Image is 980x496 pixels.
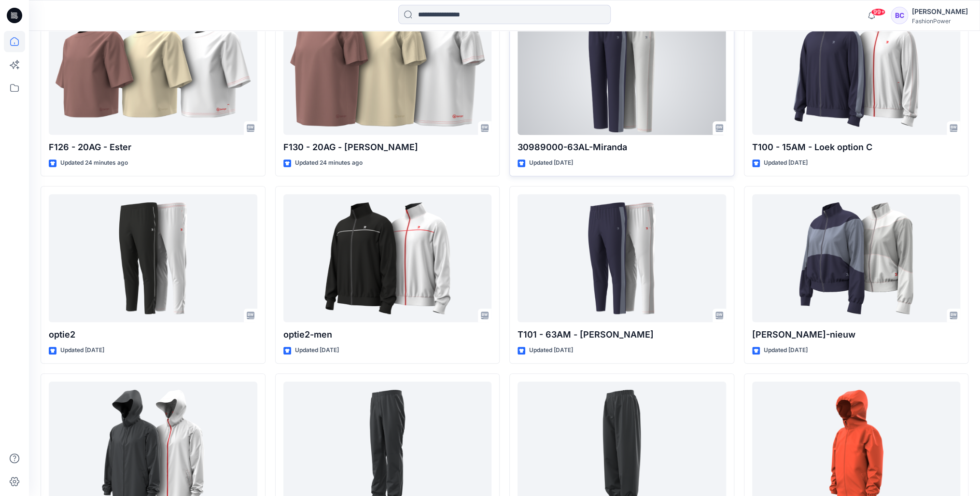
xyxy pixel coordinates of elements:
p: F130 - 20AG - [PERSON_NAME] [283,141,492,154]
a: optie2 [49,194,257,322]
p: Updated [DATE] [529,345,573,355]
a: T100 - 15AM - Loek option C [752,7,961,135]
a: F126 - 20AG - Ester [49,7,257,135]
p: [PERSON_NAME]-nieuw [752,328,961,341]
p: Updated [DATE] [529,158,573,168]
p: Updated [DATE] [60,345,104,355]
a: optie2-men [283,194,492,322]
p: Updated [DATE] [764,158,808,168]
p: Updated 24 minutes ago [60,158,128,168]
a: F130 - 20AG - Elena [283,7,492,135]
div: BC [891,7,908,24]
div: [PERSON_NAME] [912,6,968,17]
div: FashionPower [912,17,968,25]
p: F126 - 20AG - Ester [49,141,257,154]
p: T101 - 63AM - [PERSON_NAME] [518,328,726,341]
p: T100 - 15AM - Loek option C [752,141,961,154]
p: optie2-men [283,328,492,341]
a: 30989000-63AL-Miranda [518,7,726,135]
p: Updated [DATE] [764,345,808,355]
p: 30989000-63AL-Miranda [518,141,726,154]
span: 99+ [871,8,885,16]
p: optie2 [49,328,257,341]
a: T101 - 63AM - Logan [518,194,726,322]
p: Updated 24 minutes ago [295,158,363,168]
p: Updated [DATE] [295,345,339,355]
a: Lina-nieuw [752,194,961,322]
